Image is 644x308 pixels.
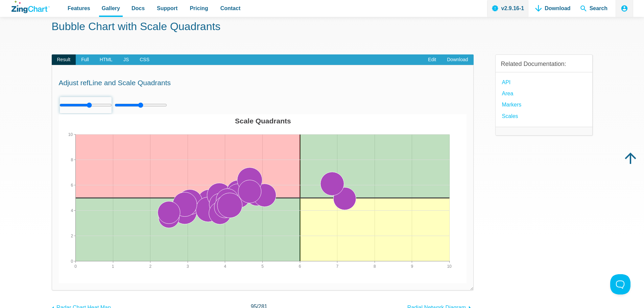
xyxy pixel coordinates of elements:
a: Area [502,89,514,98]
span: Contact [220,4,241,13]
a: Markers [502,100,522,109]
span: Features [68,4,90,13]
span: JS [118,54,134,65]
h1: Bubble Chart with Scale Quadrants [52,20,593,35]
span: Full [76,54,94,65]
span: Result [52,54,76,65]
iframe: Toggle Customer Support [610,274,630,294]
a: API [502,78,511,87]
span: Support [157,4,177,13]
a: Download [442,54,473,65]
a: ZingChart Logo. Click to return to the homepage [11,1,50,13]
a: Scales [502,112,518,121]
span: Pricing [190,4,208,13]
a: Edit [423,54,442,65]
h3: Related Documentation: [501,60,587,68]
span: CSS [134,54,155,65]
span: Docs [132,4,145,13]
span: Gallery [102,4,120,13]
span: HTML [94,54,118,65]
h2: Adjust refLine and Scale Quadrants [59,78,467,87]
